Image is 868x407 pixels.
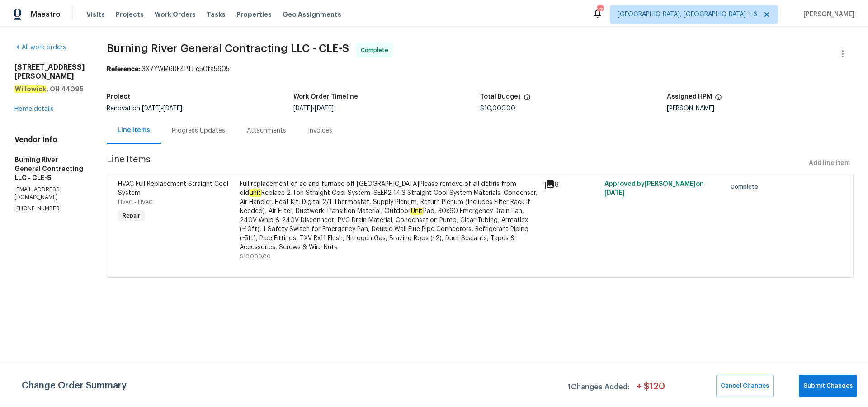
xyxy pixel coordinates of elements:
span: HVAC Full Replacement Straight Cool System [118,181,228,196]
b: Reference: [107,66,140,72]
span: $10,000.00 [480,105,515,112]
span: Approved by [PERSON_NAME] on [604,181,704,196]
span: Renovation [107,105,182,112]
em: Unit [410,208,423,215]
span: The total cost of line items that have been proposed by Opendoor. This sum includes line items th... [524,94,531,105]
span: [DATE] [315,105,334,112]
span: [DATE] [604,190,625,196]
p: [PHONE_NUMBER] [14,205,85,213]
p: [EMAIL_ADDRESS][DOMAIN_NAME] [14,186,85,201]
h5: Project [107,94,130,100]
span: Complete [361,46,392,55]
span: Repair [119,211,144,220]
a: Home details [14,106,54,112]
span: Properties [236,10,272,19]
span: [PERSON_NAME] [800,10,854,19]
span: Line Items [107,155,805,172]
div: Full replacement of ac and furnace off [GEOGRAPHIC_DATA]Please remove of all debris from old Repl... [240,180,538,252]
span: HVAC - HVAC [118,199,153,205]
a: All work orders [14,44,66,51]
div: 3X7YWM6DE4P1J-e50fa5605 [107,65,854,74]
h5: Burning River General Contracting LLC - CLE-S [14,155,85,182]
span: $10,000.00 [240,254,271,259]
em: Willowick [14,85,47,93]
span: - [293,105,334,112]
span: [DATE] [142,105,161,112]
div: 32 [597,5,603,14]
div: 8 [544,180,599,190]
h4: Vendor Info [14,135,85,144]
span: Maestro [31,10,61,19]
h5: Total Budget [480,94,521,100]
h5: Work Order Timeline [293,94,358,100]
span: [GEOGRAPHIC_DATA], [GEOGRAPHIC_DATA] + 6 [618,10,757,19]
em: unit [249,189,261,197]
span: Visits [86,10,105,19]
h5: Assigned HPM [667,94,712,100]
span: Work Orders [155,10,196,19]
span: - [142,105,182,112]
div: Attachments [247,126,286,135]
span: Tasks [207,11,226,18]
span: Projects [116,10,144,19]
div: Invoices [308,126,332,135]
span: [DATE] [163,105,182,112]
h5: , OH 44095 [14,85,85,94]
div: Progress Updates [172,126,225,135]
span: Complete [731,182,762,191]
h2: [STREET_ADDRESS][PERSON_NAME] [14,63,85,81]
div: [PERSON_NAME] [667,105,854,112]
span: The hpm assigned to this work order. [715,94,722,105]
span: Geo Assignments [283,10,341,19]
div: Line Items [118,126,150,135]
span: [DATE] [293,105,312,112]
span: Burning River General Contracting LLC - CLE-S [107,43,349,54]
